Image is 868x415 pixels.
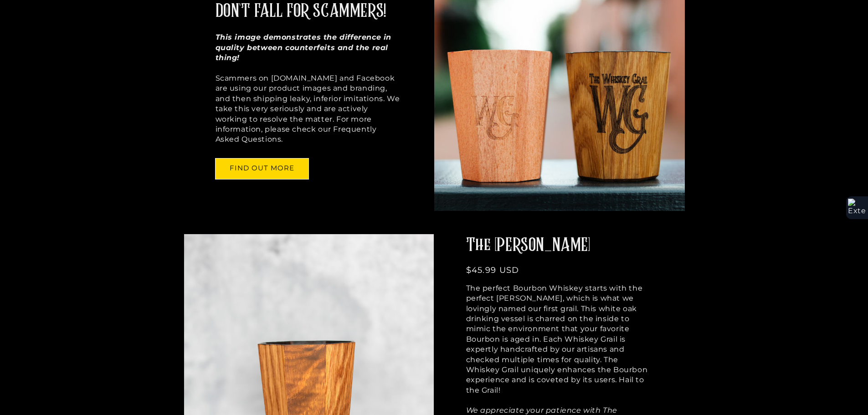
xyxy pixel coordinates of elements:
[216,32,402,144] p: Scammers on [DOMAIN_NAME] and Facebook are using our product images and branding, and then shippi...
[848,199,866,217] img: Extension Icon
[466,265,519,275] span: $45.99 USD
[216,33,392,62] strong: This image demonstrates the difference in quality between counterfeits and the real thing!
[466,234,653,257] h2: The [PERSON_NAME]
[216,159,308,179] a: FIND OUT MORE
